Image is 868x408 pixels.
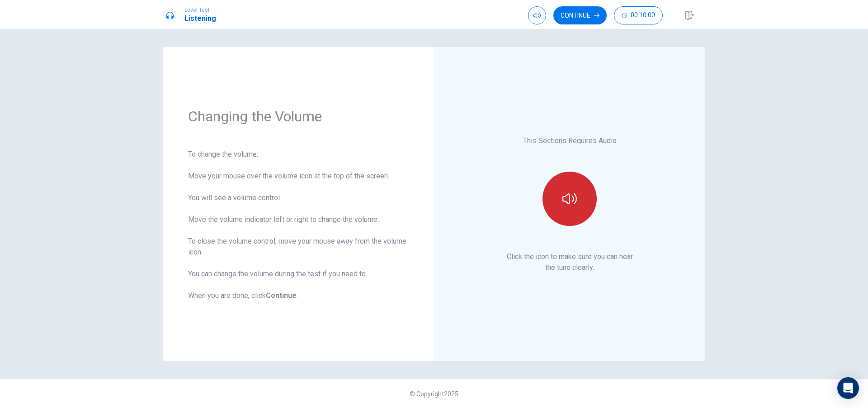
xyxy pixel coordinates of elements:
[188,107,409,125] h1: Changing the Volume
[410,390,458,398] span: © Copyright 2025
[266,291,297,300] b: Continue
[837,377,859,399] div: Open Intercom Messenger
[507,251,633,273] p: Click the icon to make sure you can hear the tune clearly.
[631,12,655,19] span: 00:10:00
[188,149,409,301] div: To change the volume: Move your mouse over the volume icon at the top of the screen. You will see...
[614,6,663,24] button: 00:10:00
[184,7,216,13] span: Level Test
[553,6,607,24] button: Continue
[523,135,617,146] p: This Sections Requires Audio
[184,13,216,24] h1: Listening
